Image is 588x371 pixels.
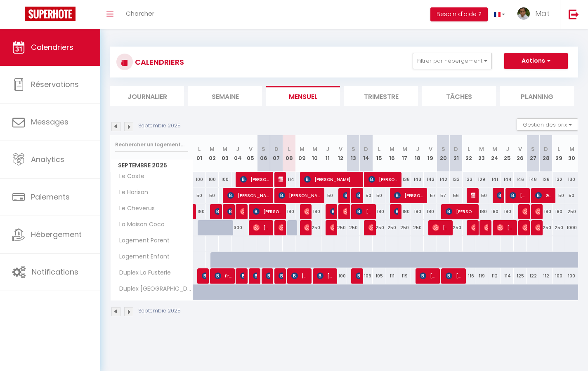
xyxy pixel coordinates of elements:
[308,135,321,172] th: 10
[334,220,347,235] div: 250
[484,220,488,235] span: [PERSON_NAME]
[111,160,193,171] span: Septembre 2025
[413,53,492,69] button: Filtrer par hébergement
[527,268,539,284] div: 122
[283,204,295,219] div: 180
[317,268,334,284] span: [PERSON_NAME]
[450,188,463,203] div: 56
[343,188,347,203] span: [PERSON_NAME]
[300,145,305,153] abbr: M
[231,220,244,235] div: 300
[553,204,565,219] div: 180
[266,268,270,284] span: [PERSON_NAME]
[112,284,194,294] span: Duplex [GEOGRAPHIC_DATA][PERSON_NAME]
[206,135,219,172] th: 02
[398,204,411,219] div: 180
[227,204,231,219] span: [PERSON_NAME]
[112,236,172,245] span: Logement Parent
[432,220,449,235] span: [PERSON_NAME] [PERSON_NAME]
[506,145,509,153] abbr: J
[373,204,385,219] div: 180
[539,220,552,235] div: 250
[240,204,244,219] span: [PERSON_NAME]
[535,220,539,235] span: [PERSON_NAME]
[539,172,552,187] div: 126
[339,145,342,153] abbr: V
[454,145,458,153] abbr: D
[492,145,497,153] abbr: M
[188,86,262,106] li: Semaine
[304,171,359,187] span: [PERSON_NAME]
[112,268,173,277] span: Duplex La Fusterie
[138,122,181,130] p: Septembre 2025
[517,118,578,131] button: Gestion des prix
[344,86,418,106] li: Trimestre
[450,135,463,172] th: 21
[373,220,385,235] div: 250
[510,188,527,203] span: [PERSON_NAME]
[488,135,501,172] th: 24
[471,188,475,203] span: [PERSON_NAME]
[110,86,184,106] li: Journalier
[138,307,181,315] p: Septembre 2025
[31,42,73,52] span: Calendriers
[411,220,424,235] div: 250
[385,220,398,235] div: 250
[193,204,206,219] div: 190
[347,220,360,235] div: 250
[539,268,552,284] div: 112
[31,79,79,89] span: Réservations
[394,204,398,219] span: [PERSON_NAME]
[411,204,424,219] div: 180
[112,220,167,229] span: La Maison Coco
[488,172,501,187] div: 141
[398,268,411,284] div: 119
[501,268,514,284] div: 114
[565,268,578,284] div: 100
[31,229,82,240] span: Hébergement
[31,117,68,127] span: Messages
[253,220,270,235] span: [PERSON_NAME]
[198,145,201,153] abbr: L
[112,252,172,261] span: Logement Enfant
[398,172,411,187] div: 138
[565,135,578,172] th: 30
[360,188,373,203] div: 50
[330,204,334,219] span: [PERSON_NAME]
[488,204,501,219] div: 180
[553,188,565,203] div: 50
[304,220,308,235] span: [PERSON_NAME]
[373,188,385,203] div: 50
[565,204,578,219] div: 250
[253,268,257,284] span: [PERSON_NAME]
[535,188,552,203] span: Gome Imadiy
[262,145,265,153] abbr: S
[219,172,231,187] div: 100
[236,145,239,153] abbr: J
[343,204,347,219] span: [PERSON_NAME]
[475,188,488,203] div: 50
[475,135,488,172] th: 23
[475,268,488,284] div: 119
[569,145,574,153] abbr: M
[437,135,450,172] th: 20
[112,172,146,181] span: Le Coste
[321,188,334,203] div: 50
[334,268,347,284] div: 100
[279,188,321,203] span: [PERSON_NAME]
[390,145,394,153] abbr: M
[373,268,385,284] div: 105
[227,188,270,203] span: [PERSON_NAME]
[411,172,424,187] div: 143
[429,145,432,153] abbr: V
[535,8,550,19] span: Mat
[565,188,578,203] div: 50
[514,135,527,172] th: 26
[253,204,283,219] span: [PERSON_NAME]
[215,268,231,284] span: Prof. [PERSON_NAME]
[557,145,560,153] abbr: L
[193,135,206,172] th: 01
[522,204,527,219] span: [PERSON_NAME]
[398,135,411,172] th: 17
[500,86,574,106] li: Planning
